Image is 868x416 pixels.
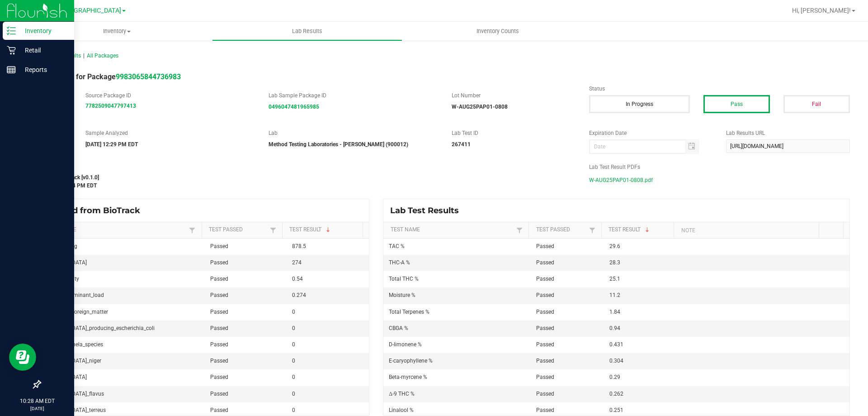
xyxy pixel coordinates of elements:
span: Passed [210,276,228,282]
span: Total THC % [389,276,419,282]
span: 0.431 [609,341,623,348]
span: 0.251 [609,407,623,413]
span: Linalool % [389,407,414,413]
span: Passed [210,259,228,266]
span: Synced from BioTrack [47,206,147,215]
span: D-limonene % [389,341,422,348]
span: 0 [292,391,295,397]
span: 0.94 [609,325,620,331]
span: Passed [536,325,554,331]
a: Filter [587,225,598,236]
span: CBGA % [389,325,408,331]
span: 0.304 [609,358,623,364]
span: Δ-9 THC % [389,391,415,397]
a: Filter [268,225,278,236]
a: Test PassedSortable [536,226,587,234]
label: Lab Test Result PDFs [589,163,850,171]
a: 0496047481965985 [269,104,319,110]
label: Expiration Date [589,129,713,137]
a: Test PassedSortable [209,226,268,234]
p: Retail [16,45,70,56]
span: Passed [210,309,228,315]
span: Sortable [325,226,332,234]
span: Passed [210,391,228,397]
span: Passed [210,325,228,331]
span: [GEOGRAPHIC_DATA] [59,7,121,14]
span: any_salmonela_species [46,341,103,348]
span: filth_feces_foreign_matter [46,309,108,315]
a: Lab Results [212,22,402,41]
strong: [DATE] 12:29 PM EDT [85,141,138,148]
a: 7782509047797413 [85,103,136,109]
span: Passed [210,358,228,364]
a: Test NameSortable [391,226,514,234]
span: 0 [292,341,295,348]
a: Test ResultSortable [289,226,359,234]
strong: W-AUG25PAP01-0808 [452,104,508,110]
span: | [83,53,85,59]
span: All Packages [87,53,118,59]
strong: 267411 [452,141,471,148]
span: Inventory Counts [464,27,531,35]
span: Lab Result for Package [40,72,181,81]
span: 0 [292,358,295,364]
label: Lab Test ID [452,129,576,137]
a: 9983065844736983 [116,72,181,81]
label: Sample Analyzed [85,129,255,137]
inline-svg: Retail [7,46,16,55]
span: [MEDICAL_DATA]_producing_escherichia_coli [46,325,155,331]
span: 878.5 [292,243,306,249]
span: 11.2 [609,292,620,298]
span: Passed [536,341,554,348]
span: 25.1 [609,276,620,282]
span: Sortable [644,226,651,234]
button: Fail [783,95,850,113]
span: 0 [292,309,295,315]
span: Passed [210,374,228,380]
span: 1.84 [609,309,620,315]
span: Lab Test Results [390,206,466,215]
p: Inventory [16,25,70,36]
p: [DATE] [4,405,70,412]
span: Passed [536,374,554,380]
span: 274 [292,259,302,266]
a: Inventory [22,22,212,41]
label: Lab Sample Package ID [269,91,438,100]
span: Passed [536,276,554,282]
inline-svg: Reports [7,65,16,74]
span: 0.54 [292,276,303,282]
p: 10:28 AM EDT [4,397,70,405]
span: Total Terpenes % [389,309,429,315]
span: 0.29 [609,374,620,380]
a: Inventory Counts [402,22,593,41]
span: Moisture % [389,292,415,298]
span: 0 [292,325,295,331]
span: Inventory [22,27,212,35]
label: Lab Results URL [726,129,850,137]
p: Reports [16,64,70,75]
span: 28.3 [609,259,620,266]
a: Test ResultSortable [609,226,670,234]
label: Source Package ID [85,91,255,100]
a: Test NameSortable [47,226,187,234]
span: Passed [536,292,554,298]
span: Passed [210,292,228,298]
span: Passed [536,243,554,249]
span: THC-A % [389,259,410,266]
button: Pass [703,95,770,113]
span: 0.262 [609,391,623,397]
span: Passed [210,407,228,413]
span: Passed [536,309,554,315]
span: 0 [292,374,295,380]
label: Lab [269,129,438,137]
span: Passed [536,391,554,397]
span: [MEDICAL_DATA]_flavus [46,391,104,397]
a: Filter [514,225,525,236]
label: Last Modified [40,163,576,171]
span: [MEDICAL_DATA]_terreus [46,407,106,413]
span: Hi, [PERSON_NAME]! [792,7,851,14]
span: W-AUG25PAP01-0808.pdf [589,173,653,187]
